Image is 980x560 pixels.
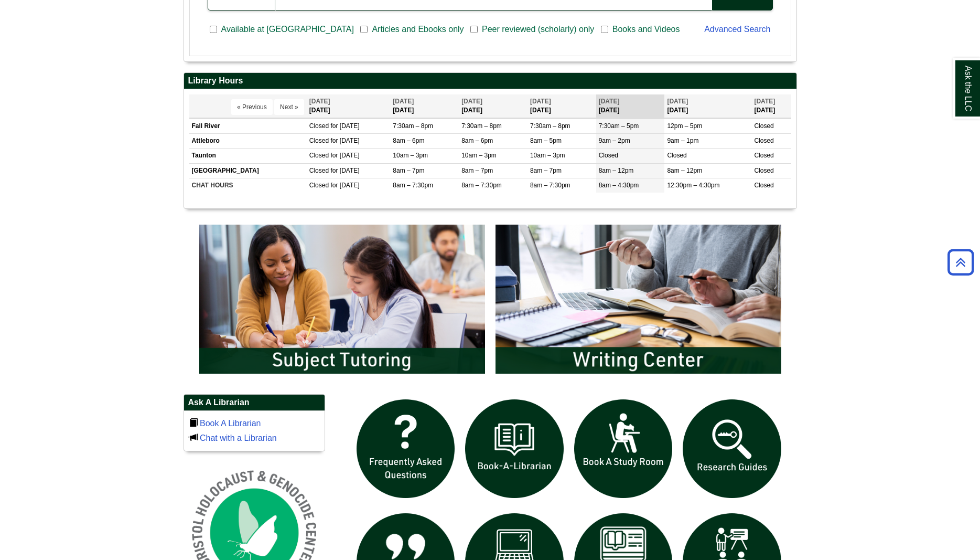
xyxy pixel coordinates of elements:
span: for [DATE] [330,167,359,174]
span: 8am – 7pm [461,167,493,174]
span: Closed [309,167,329,174]
span: 8am – 5pm [530,137,562,144]
span: 8am – 7:30pm [461,182,502,189]
span: 8am – 6pm [393,137,424,144]
button: « Previous [231,99,273,115]
span: [DATE] [530,98,551,105]
span: Closed [754,152,773,159]
span: Closed [309,182,329,189]
span: Closed [667,152,686,159]
span: 8am – 6pm [461,137,493,144]
a: Back to Top [944,255,977,269]
span: Closed [309,122,329,130]
input: Books and Videos [601,25,608,34]
span: 8am – 7pm [530,167,562,174]
span: Closed [309,152,329,159]
th: [DATE] [596,94,665,118]
span: 9am – 1pm [667,137,698,144]
h2: Library Hours [184,73,796,89]
span: Available at [GEOGRAPHIC_DATA] [217,23,358,36]
input: Peer reviewed (scholarly) only [470,25,478,34]
span: 8am – 12pm [599,167,634,174]
span: 7:30am – 8pm [393,122,433,130]
img: Subject Tutoring Information [194,219,490,379]
span: [DATE] [393,98,414,105]
span: 10am – 3pm [530,152,565,159]
span: 8am – 7pm [393,167,424,174]
span: 8am – 12pm [667,167,702,174]
img: Book a Librarian icon links to book a librarian web page [460,394,569,503]
img: book a study room icon links to book a study room web page [569,394,678,503]
span: [DATE] [309,98,330,105]
span: [DATE] [461,98,482,105]
span: 8am – 7:30pm [393,182,433,189]
span: 12:30pm – 4:30pm [667,182,719,189]
th: [DATE] [751,94,791,118]
span: for [DATE] [330,137,359,144]
th: [DATE] [307,94,391,118]
input: Available at [GEOGRAPHIC_DATA] [210,25,217,34]
span: 9am – 2pm [599,137,630,144]
span: 10am – 3pm [393,152,428,159]
span: [DATE] [754,98,775,105]
img: Writing Center Information [490,219,787,379]
span: for [DATE] [330,122,359,130]
span: [DATE] [667,98,688,105]
span: Closed [754,167,773,174]
span: 7:30am – 8pm [461,122,502,130]
span: [DATE] [599,98,620,105]
span: 8am – 7:30pm [530,182,570,189]
span: Closed [754,122,773,130]
span: Closed [599,152,618,159]
span: Books and Videos [608,23,684,36]
span: 8am – 4:30pm [599,182,639,189]
input: Articles and Ebooks only [360,25,368,34]
span: Closed [754,182,773,189]
span: for [DATE] [330,152,359,159]
th: [DATE] [459,94,527,118]
img: Research Guides icon links to research guides web page [677,394,787,503]
span: for [DATE] [330,182,359,189]
span: 7:30am – 8pm [530,122,570,130]
a: Chat with a Librarian [200,434,277,442]
td: CHAT HOURS [189,178,307,193]
span: 10am – 3pm [461,152,497,159]
span: 12pm – 5pm [667,122,702,130]
th: [DATE] [390,94,459,118]
th: [DATE] [527,94,596,118]
th: [DATE] [664,94,751,118]
span: Articles and Ebooks only [368,23,468,36]
span: Closed [309,137,329,144]
span: Peer reviewed (scholarly) only [478,23,598,36]
td: Attleboro [189,134,307,149]
h2: Ask A Librarian [184,395,325,411]
td: Taunton [189,149,307,163]
td: Fall River [189,119,307,134]
img: frequently asked questions [351,394,460,503]
a: Advanced Search [704,25,770,34]
span: Closed [754,137,773,144]
td: [GEOGRAPHIC_DATA] [189,163,307,178]
span: 7:30am – 5pm [599,122,639,130]
div: slideshow [194,219,787,384]
button: Next » [274,99,304,115]
a: Book A Librarian [200,419,261,428]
